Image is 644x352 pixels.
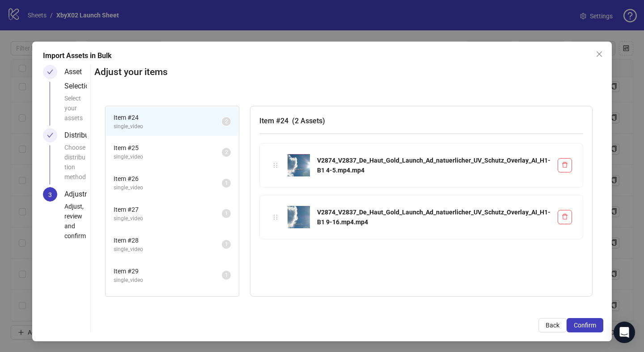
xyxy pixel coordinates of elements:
[292,117,325,125] span: ( 2 Assets )
[596,50,603,58] span: close
[288,206,310,228] img: V2874_V2837_De_Haut_Gold_Launch_Ad_natuerlicher_UV_Schutz_Overlay_AI_H1-B1 9-16.mp4.mp4
[562,214,568,220] span: delete
[574,322,596,329] span: Confirm
[114,235,222,245] span: Item # 28
[538,318,567,332] button: Back
[546,322,559,329] span: Back
[114,113,222,122] span: Item # 24
[114,153,222,161] span: single_video
[222,148,231,157] sup: 2
[225,118,228,125] span: 2
[114,266,222,276] span: Item # 29
[64,65,101,93] div: Asset Selection
[272,162,279,168] span: holder
[43,50,601,61] div: Import Assets in Bulk
[114,143,222,153] span: Item # 25
[114,174,222,184] span: Item # 26
[614,322,635,343] div: Open Intercom Messenger
[47,69,53,75] span: check
[114,184,222,192] span: single_video
[114,276,222,285] span: single_video
[558,158,572,172] button: Delete
[317,155,551,175] div: V2874_V2837_De_Haut_Gold_Launch_Ad_natuerlicher_UV_Schutz_Overlay_AI_H1-B1 4-5.mp4.mp4
[225,241,228,247] span: 1
[222,117,231,126] sup: 2
[271,212,280,222] div: holder
[64,201,87,246] div: Adjust, review and confirm
[47,132,53,138] span: check
[272,214,279,220] span: holder
[225,149,228,155] span: 2
[222,209,231,218] sup: 1
[558,210,572,224] button: Delete
[64,128,108,142] div: Distribution
[225,180,228,186] span: 1
[114,122,222,131] span: single_video
[114,205,222,214] span: Item # 27
[64,187,108,201] div: Adjustment
[222,240,231,249] sup: 1
[288,154,310,176] img: V2874_V2837_De_Haut_Gold_Launch_Ad_natuerlicher_UV_Schutz_Overlay_AI_H1-B1 4-5.mp4.mp4
[225,272,228,278] span: 1
[225,210,228,217] span: 1
[64,93,87,128] div: Select your assets
[114,245,222,254] span: single_video
[562,162,568,168] span: delete
[567,318,603,332] button: Confirm
[259,115,583,126] h3: Item # 24
[64,142,87,187] div: Choose distribution method
[222,271,231,280] sup: 1
[94,65,603,80] h2: Adjust your items
[317,207,551,227] div: V2874_V2837_De_Haut_Gold_Launch_Ad_natuerlicher_UV_Schutz_Overlay_AI_H1-B1 9-16.mp4.mp4
[114,214,222,223] span: single_video
[592,47,606,61] button: Close
[222,179,231,188] sup: 1
[271,160,280,170] div: holder
[48,191,52,198] span: 3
